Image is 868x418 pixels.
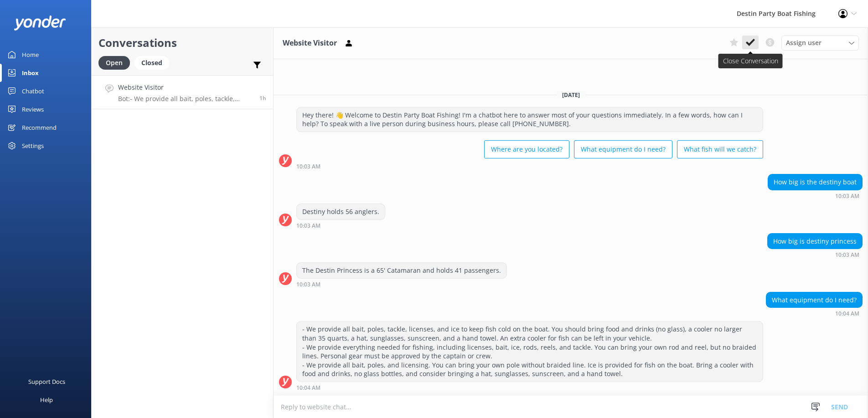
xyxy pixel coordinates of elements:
[22,82,44,100] div: Chatbot
[28,372,65,391] div: Support Docs
[786,38,821,48] span: Assign user
[297,263,506,278] div: The Destin Princess is a 65' Catamaran and holds 41 passengers.
[557,91,585,99] span: [DATE]
[22,64,39,82] div: Inbox
[296,164,320,169] strong: 10:03 AM
[574,140,672,158] button: What equipment do I need?
[118,82,253,92] h4: Website Visitor
[296,223,320,229] strong: 10:03 AM
[92,75,273,109] a: Website VisitorBot:- We provide all bait, poles, tackle, licenses, and ice to keep fish cold on t...
[22,100,44,118] div: Reviews
[98,57,134,67] a: Open
[767,251,863,258] div: Oct 06 2025 10:03am (UTC -05:00) America/Cancun
[296,385,320,391] strong: 10:04 AM
[296,163,763,169] div: Oct 06 2025 10:03am (UTC -05:00) America/Cancun
[768,174,862,190] div: How big is the destiny boat
[118,95,253,103] p: Bot: - We provide all bait, poles, tackle, licenses, and ice to keep fish cold on the boat. You s...
[677,140,763,158] button: What fish will we catch?
[297,321,763,382] div: - We provide all bait, poles, tackle, licenses, and ice to keep fish cold on the boat. You should...
[835,311,859,316] strong: 10:04 AM
[296,384,763,391] div: Oct 06 2025 10:04am (UTC -05:00) America/Cancun
[22,118,57,137] div: Recommend
[98,56,130,70] div: Open
[768,193,863,199] div: Oct 06 2025 10:03am (UTC -05:00) America/Cancun
[766,292,862,308] div: What equipment do I need?
[98,34,266,51] h2: Conversations
[484,140,569,158] button: Where are you located?
[766,310,863,316] div: Oct 06 2025 10:04am (UTC -05:00) America/Cancun
[283,37,337,49] h3: Website Visitor
[22,46,39,64] div: Home
[781,36,859,50] div: Assign User
[835,194,859,199] strong: 10:03 AM
[297,107,763,132] div: Hey there! 👋 Welcome to Destin Party Boat Fishing! I'm a chatbot here to answer most of your ques...
[296,281,507,287] div: Oct 06 2025 10:03am (UTC -05:00) America/Cancun
[134,57,174,67] a: Closed
[40,391,53,409] div: Help
[835,252,859,258] strong: 10:03 AM
[297,204,385,219] div: Destiny holds 56 anglers.
[296,222,385,229] div: Oct 06 2025 10:03am (UTC -05:00) America/Cancun
[296,282,320,287] strong: 10:03 AM
[768,234,862,249] div: How big is destiny princess
[259,94,266,102] span: Oct 06 2025 10:04am (UTC -05:00) America/Cancun
[22,137,44,155] div: Settings
[14,15,66,31] img: yonder-white-logo.png
[134,56,169,70] div: Closed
